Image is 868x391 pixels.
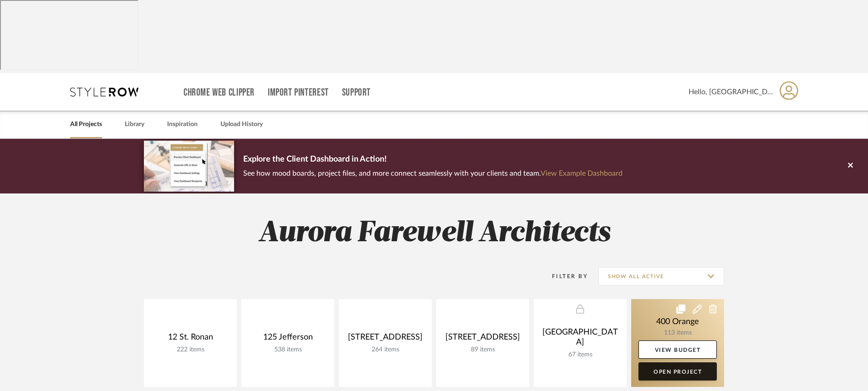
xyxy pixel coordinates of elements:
[638,340,717,359] a: View Budget
[249,332,327,346] div: 125 Jefferson
[444,346,522,354] div: 89 items
[151,346,230,354] div: 222 items
[540,272,588,281] div: Filter By
[541,170,623,177] a: View Example Dashboard
[541,351,619,359] div: 67 items
[342,89,371,96] a: Support
[167,118,198,131] a: Inspiration
[243,167,623,180] p: See how mood boards, project files, and more connect seamlessly with your clients and team.
[144,141,234,191] img: d5d033c5-7b12-40c2-a960-1ecee1989c38.png
[689,86,773,97] span: Hello, [GEOGRAPHIC_DATA]
[151,332,230,346] div: 12 St. Ronan
[106,216,762,250] h2: Aurora Farewell Architects
[184,89,255,96] a: Chrome Web Clipper
[249,346,327,354] div: 538 items
[638,362,717,381] a: Open Project
[268,89,329,96] a: Import Pinterest
[243,152,623,167] p: Explore the Client Dashboard in Action!
[220,118,263,131] a: Upload History
[541,327,619,351] div: [GEOGRAPHIC_DATA]
[444,332,522,346] div: [STREET_ADDRESS]
[70,118,102,131] a: All Projects
[125,118,144,131] a: Library
[346,332,424,346] div: [STREET_ADDRESS]
[346,346,424,354] div: 264 items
